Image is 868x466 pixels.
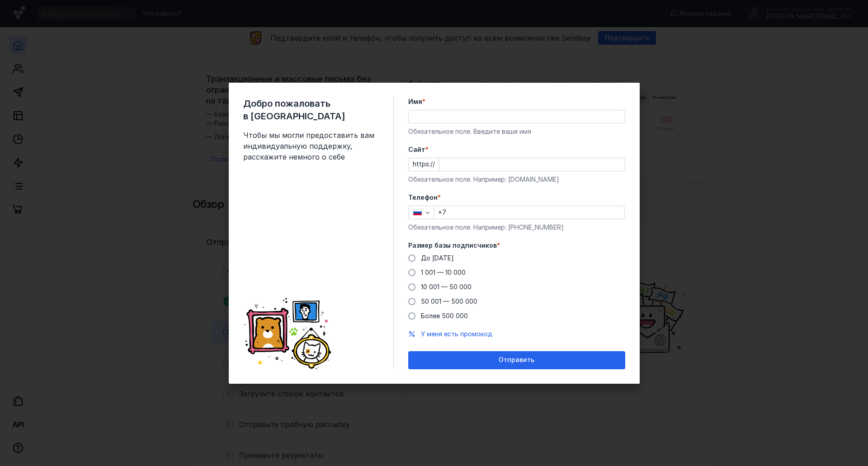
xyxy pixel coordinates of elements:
span: Телефон [408,193,438,202]
span: 10 001 — 50 000 [421,283,472,291]
div: Обязательное поле. Введите ваше имя [408,127,625,136]
span: 1 001 — 10 000 [421,268,466,276]
span: До [DATE] [421,254,454,262]
div: Обязательное поле. Например: [PHONE_NUMBER] [408,223,625,232]
span: Добро пожаловать в [GEOGRAPHIC_DATA] [243,97,379,122]
span: У меня есть промокод [421,330,492,338]
span: Имя [408,97,422,106]
span: Чтобы мы могли предоставить вам индивидуальную поддержку, расскажите немного о себе [243,130,379,162]
button: У меня есть промокод [421,329,492,339]
span: 50 001 — 500 000 [421,297,477,305]
span: Отправить [499,356,534,364]
span: Более 500 000 [421,312,468,320]
span: Размер базы подписчиков [408,241,497,250]
button: Отправить [408,351,625,369]
div: Обязательное поле. Например: [DOMAIN_NAME] [408,175,625,184]
span: Cайт [408,145,425,154]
